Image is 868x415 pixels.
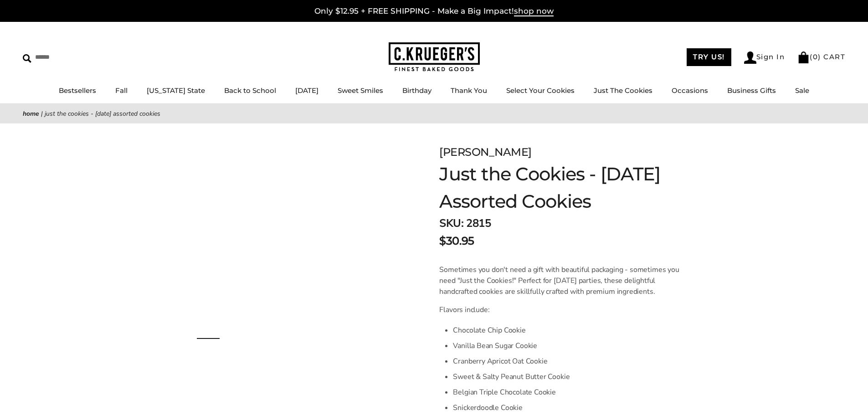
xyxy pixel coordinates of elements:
[439,144,730,160] div: [PERSON_NAME]
[41,109,43,118] span: |
[23,108,845,119] nav: breadcrumbs
[439,160,730,215] h1: Just the Cookies - [DATE] Assorted Cookies
[506,86,575,95] a: Select Your Cookies
[439,233,474,249] span: $30.95
[439,304,688,315] p: Flavors include:
[744,51,756,64] img: Account
[147,86,205,95] a: [US_STATE] State
[59,86,96,95] a: Bestsellers
[295,86,318,95] a: [DATE]
[797,52,845,61] a: (0) CART
[23,50,131,64] input: Search
[795,86,809,95] a: Sale
[744,51,785,64] a: Sign In
[338,86,383,95] a: Sweet Smiles
[514,6,554,16] span: shop now
[224,86,276,95] a: Back to School
[389,42,480,72] img: C.KRUEGER'S
[439,216,463,231] strong: SKU:
[453,384,688,400] li: Belgian Triple Chocolate Cookie
[672,86,708,95] a: Occasions
[453,354,688,369] li: Cranberry Apricot Oat Cookie
[687,48,731,66] a: TRY US!
[797,51,810,63] img: Bag
[453,338,688,354] li: Vanilla Bean Sugar Cookie
[23,54,31,63] img: Search
[402,86,431,95] a: Birthday
[813,52,818,61] span: 0
[594,86,652,95] a: Just The Cookies
[115,86,128,95] a: Fall
[466,216,491,231] span: 2815
[23,109,39,118] a: Home
[439,264,688,297] p: Sometimes you don't need a gift with beautiful packaging - sometimes you need "Just the Cookies!"...
[727,86,776,95] a: Business Gifts
[453,323,688,338] li: Chocolate Chip Cookie
[314,6,554,16] a: Only $12.95 + FREE SHIPPING - Make a Big Impact!shop now
[453,369,688,384] li: Sweet & Salty Peanut Butter Cookie
[45,109,160,118] span: Just the Cookies - [DATE] Assorted Cookies
[451,86,487,95] a: Thank You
